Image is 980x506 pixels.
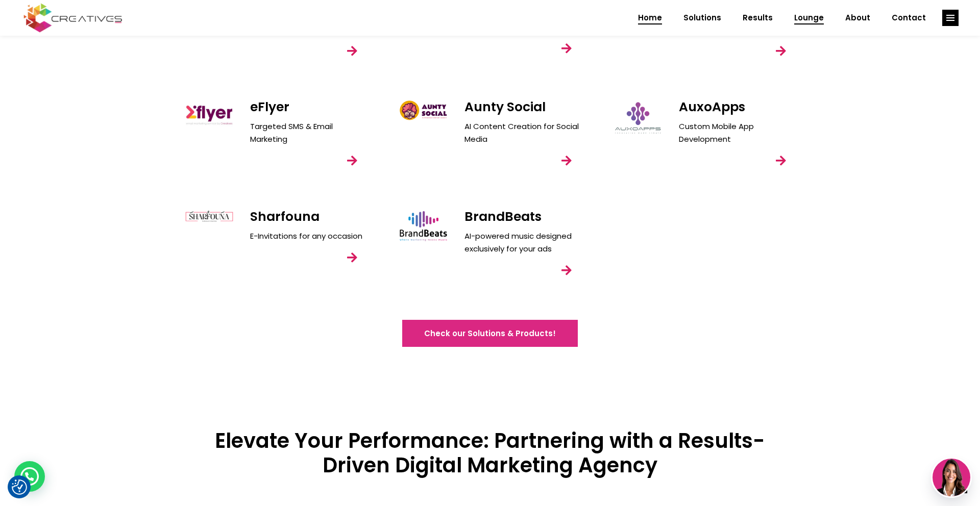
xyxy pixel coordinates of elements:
[881,5,937,31] a: Contact
[338,146,366,175] a: link
[683,5,721,31] span: Solutions
[464,208,542,225] a: BrandBeats
[552,146,581,175] a: link
[184,99,235,129] img: Creatives | Home
[679,120,796,145] p: Custom Mobile App Development
[464,230,582,255] p: AI-powered music designed exclusively for your ads
[743,5,773,31] span: Results
[767,37,795,65] a: link
[21,2,125,34] img: Creatives
[250,208,320,225] a: Sharfouna
[250,230,367,242] p: E-Invitations for any occasion
[942,10,959,26] a: link
[845,5,870,31] span: About
[767,146,795,175] a: link
[464,120,582,145] p: AI Content Creation for Social Media
[679,98,745,116] a: AuxoApps
[933,459,970,496] img: agent
[184,209,235,223] img: Creatives | Home
[338,37,366,65] a: link
[612,99,664,136] img: Creatives | Home
[398,99,449,121] img: Creatives | Home
[250,98,289,116] a: eFlyer
[627,5,673,31] a: Home
[424,328,556,339] span: Check our Solutions & Products!
[835,5,881,31] a: About
[552,256,581,285] a: link
[14,461,45,492] div: WhatsApp contact
[12,479,27,495] img: Revisit consent button
[12,479,27,495] button: Consent Preferences
[398,209,449,242] img: Creatives | Home
[464,98,546,116] a: Aunty Social
[892,5,926,31] span: Contact
[338,243,366,272] a: link
[794,5,824,31] span: Lounge
[783,5,835,31] a: Lounge
[732,5,783,31] a: Results
[184,428,796,477] h3: Elevate Your Performance: Partnering with a Results-Driven Digital Marketing Agency
[402,320,578,347] a: Check our Solutions & Products!
[250,120,367,145] p: Targeted SMS & Email Marketing
[552,34,581,63] a: link
[673,5,732,31] a: Solutions
[638,5,662,31] span: Home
